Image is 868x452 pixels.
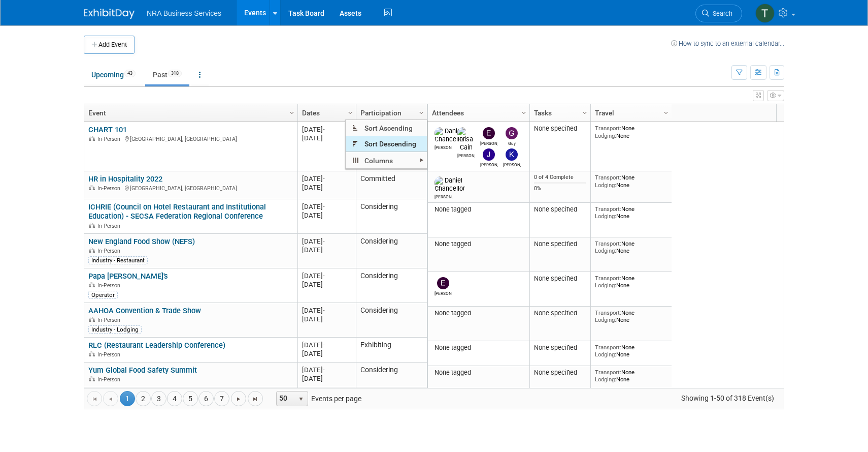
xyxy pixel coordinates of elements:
span: - [323,307,325,314]
div: None tagged [432,344,526,352]
div: Kay Allen [503,161,521,167]
a: Go to the first page [87,391,102,406]
span: Go to the next page [235,395,243,403]
span: NRA Business Services [147,9,221,17]
div: Daniel Chancellor [435,193,452,199]
div: 0% [534,185,587,192]
div: [DATE] [302,211,351,220]
a: 6 [198,391,214,406]
span: Search [709,10,732,17]
span: Transport: [595,125,621,132]
div: Daniel Chancellor [435,143,452,150]
div: [DATE] [302,174,351,183]
img: Daniel Chancellor [435,127,465,143]
div: None None [595,125,668,139]
a: Search [695,5,742,22]
td: Considering [356,387,427,412]
div: [DATE] [302,349,351,358]
img: Elizabeth Rice [437,277,449,289]
span: Lodging: [595,213,616,220]
a: Dates [302,104,349,122]
img: In-Person Event [89,317,95,322]
a: Column Settings [345,104,356,119]
span: In-Person [97,376,123,383]
div: [DATE] [302,374,351,383]
div: [GEOGRAPHIC_DATA], [GEOGRAPHIC_DATA] [88,134,293,143]
span: Transport: [595,344,621,351]
a: 4 [167,391,182,406]
span: Transport: [595,309,621,316]
a: Go to the next page [231,391,246,406]
a: CHART 101 [88,125,127,134]
a: 5 [183,391,198,406]
span: Lodging: [595,132,616,139]
div: None specified [534,125,587,133]
div: [DATE] [302,341,351,349]
div: None None [595,369,668,383]
span: - [323,126,325,133]
a: AAHOA Convention & Trade Show [88,306,201,315]
div: [DATE] [302,306,351,315]
span: In-Person [97,248,123,254]
span: Transport: [595,174,621,181]
img: Jennifer Bonilla [483,148,495,161]
span: Sort Descending [346,136,427,152]
div: None specified [534,240,587,248]
span: Events per page [263,391,372,406]
div: Industry - Restaurant [88,256,148,264]
a: Past318 [145,65,189,84]
a: Column Settings [287,104,298,119]
div: Elizabeth Rice [435,289,452,296]
a: Column Settings [416,104,427,119]
div: None tagged [432,309,526,317]
div: Guy Weaver [503,139,521,146]
span: Sort Ascending [346,120,427,136]
img: Elizabeth Rice [483,127,495,139]
div: None specified [534,205,587,214]
span: Lodging: [595,376,616,383]
div: None tagged [432,369,526,377]
span: Column Settings [662,109,670,117]
span: Column Settings [346,109,354,117]
img: In-Person Event [89,223,95,228]
td: Considering [356,199,427,234]
td: Considering [356,363,427,387]
div: None None [595,309,668,324]
a: Travel [595,104,665,122]
div: [DATE] [302,237,351,246]
div: None None [595,174,668,189]
div: [DATE] [302,366,351,374]
div: None tagged [432,205,526,214]
span: In-Person [97,223,123,229]
span: Column Settings [288,109,296,117]
span: 50 [277,391,294,406]
img: In-Person Event [89,185,95,190]
span: Transport: [595,240,621,247]
a: Papa [PERSON_NAME]'s [88,272,168,281]
img: In-Person Event [89,248,95,253]
img: ExhibitDay [84,9,135,19]
img: Daniel Chancellor [435,176,465,193]
a: Attendees [432,104,523,122]
div: None specified [534,369,587,377]
div: None specified [534,344,587,352]
a: 2 [136,391,151,406]
div: None tagged [432,240,526,248]
span: Column Settings [417,109,425,117]
span: Transport: [595,205,621,213]
div: None None [595,275,668,289]
span: - [323,175,325,183]
td: Considering [356,234,427,268]
span: Lodging: [595,282,616,289]
a: Go to the previous page [103,391,118,406]
div: None None [595,205,668,220]
span: Transport: [595,275,621,282]
span: In-Person [97,351,123,358]
span: Transport: [595,369,621,376]
td: Committed [356,171,427,199]
img: In-Person Event [89,351,95,356]
div: [DATE] [302,202,351,211]
span: Lodging: [595,351,616,358]
span: - [323,237,325,245]
span: Column Settings [581,109,589,117]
